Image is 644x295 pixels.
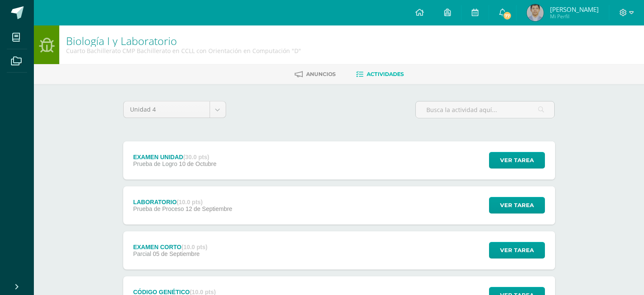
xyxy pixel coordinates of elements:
[66,35,301,47] h1: Biología I y Laboratorio
[179,160,217,167] span: 10 de Octubre
[550,5,599,14] span: [PERSON_NAME]
[367,71,404,77] span: Actividades
[133,154,216,160] div: EXAMEN UNIDAD
[153,250,200,257] span: 05 de Septiembre
[295,67,336,81] a: Anuncios
[124,101,226,118] a: Unidad 4
[489,152,545,169] button: Ver tarea
[185,205,232,212] span: 12 de Septiembre
[133,199,232,205] div: LABORATORIO
[177,199,202,205] strong: (10.0 pts)
[503,11,512,20] span: 77
[550,13,599,20] span: Mi Perfil
[500,152,534,168] span: Ver tarea
[489,197,545,214] button: Ver tarea
[489,242,545,258] button: Ver tarea
[500,197,534,213] span: Ver tarea
[133,205,184,212] span: Prueba de Proceso
[133,244,207,250] div: EXAMEN CORTO
[356,67,404,81] a: Actividades
[133,160,177,167] span: Prueba de Logro
[500,242,534,258] span: Ver tarea
[130,101,203,118] span: Unidad 4
[183,154,209,160] strong: (30.0 pts)
[306,71,336,77] span: Anuncios
[527,4,544,21] img: 44dd3bf742def46fe40c35bca71ae66c.png
[133,250,151,257] span: Parcial
[416,101,554,118] input: Busca la actividad aquí...
[66,34,177,48] a: Biología I y Laboratorio
[181,244,207,250] strong: (10.0 pts)
[66,47,301,55] div: Cuarto Bachillerato CMP Bachillerato en CCLL con Orientación en Computación 'D'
